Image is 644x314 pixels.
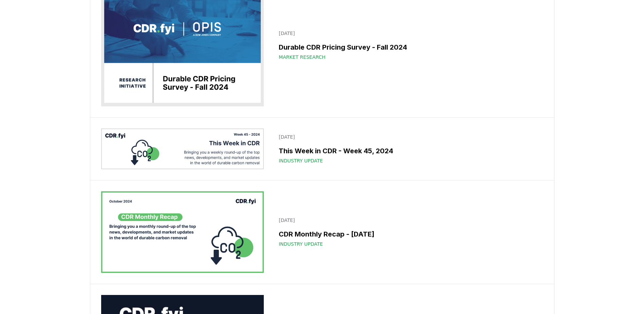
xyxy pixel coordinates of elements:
a: [DATE]This Week in CDR - Week 45, 2024Industry Update [275,129,543,168]
a: [DATE]CDR Monthly Recap - [DATE]Industry Update [275,213,543,251]
img: CDR Monthly Recap - October 2024 blog post image [101,191,264,273]
span: Market Research [279,54,326,60]
p: [DATE] [279,134,539,140]
p: [DATE] [279,30,539,37]
h3: CDR Monthly Recap - [DATE] [279,229,539,239]
p: [DATE] [279,217,539,224]
span: Industry Update [279,157,323,164]
span: Industry Update [279,241,323,247]
a: [DATE]Durable CDR Pricing Survey - Fall 2024Market Research [275,26,543,65]
h3: Durable CDR Pricing Survey - Fall 2024 [279,42,539,52]
img: This Week in CDR - Week 45, 2024 blog post image [101,128,264,169]
h3: This Week in CDR - Week 45, 2024 [279,146,539,156]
